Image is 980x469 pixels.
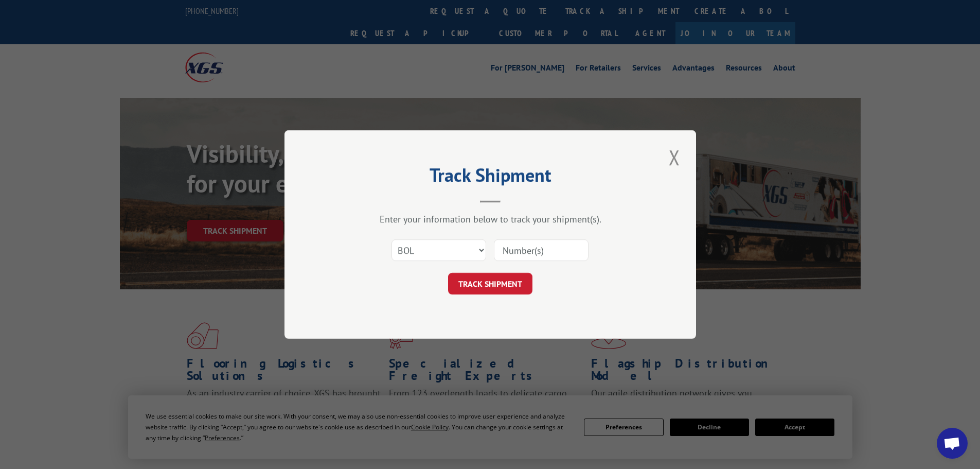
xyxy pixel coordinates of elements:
button: TRACK SHIPMENT [448,273,532,294]
input: Number(s) [494,239,589,261]
h2: Track Shipment [336,168,645,187]
button: Close modal [666,143,683,171]
div: Enter your information below to track your shipment(s). [336,213,645,225]
a: Open chat [937,428,968,459]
